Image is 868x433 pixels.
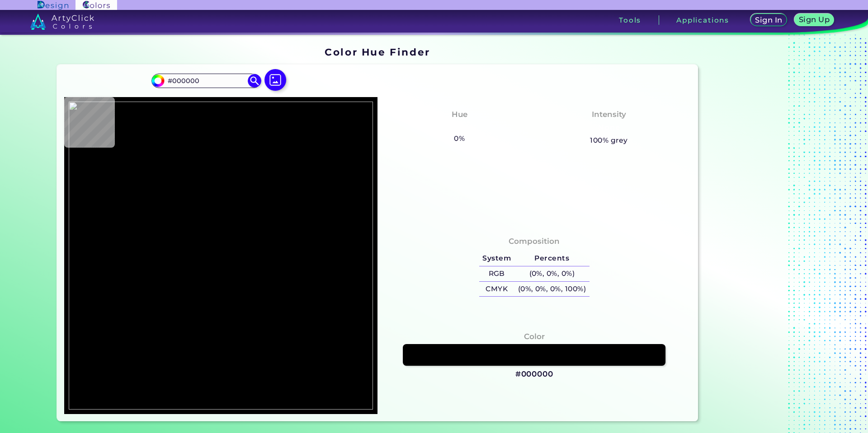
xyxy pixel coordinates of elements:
[451,133,468,144] h5: 0%
[796,14,832,26] a: Sign Up
[756,17,781,23] h5: Sign In
[30,14,94,30] img: logo_artyclick_colors_white.svg
[479,251,514,266] h5: System
[444,122,475,133] h3: None
[514,282,590,297] h5: (0%, 0%, 0%, 100%)
[164,74,248,87] input: type color..
[325,45,430,59] h1: Color Hue Finder
[800,16,828,23] h5: Sign Up
[515,369,553,380] h3: #000000
[69,102,373,410] img: f27edd21-a137-45f0-839d-af56a0a0c725
[590,135,627,146] h5: 100% grey
[752,14,786,26] a: Sign In
[592,108,626,121] h4: Intensity
[514,251,590,266] h5: Percents
[248,74,261,88] img: icon search
[514,266,590,281] h5: (0%, 0%, 0%)
[509,235,560,248] h4: Composition
[38,1,68,9] img: ArtyClick Design logo
[479,282,514,297] h5: CMYK
[676,17,729,23] h3: Applications
[264,69,286,91] img: icon picture
[452,108,467,121] h4: Hue
[594,122,624,133] h3: None
[479,266,514,281] h5: RGB
[524,330,545,343] h4: Color
[619,17,641,23] h3: Tools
